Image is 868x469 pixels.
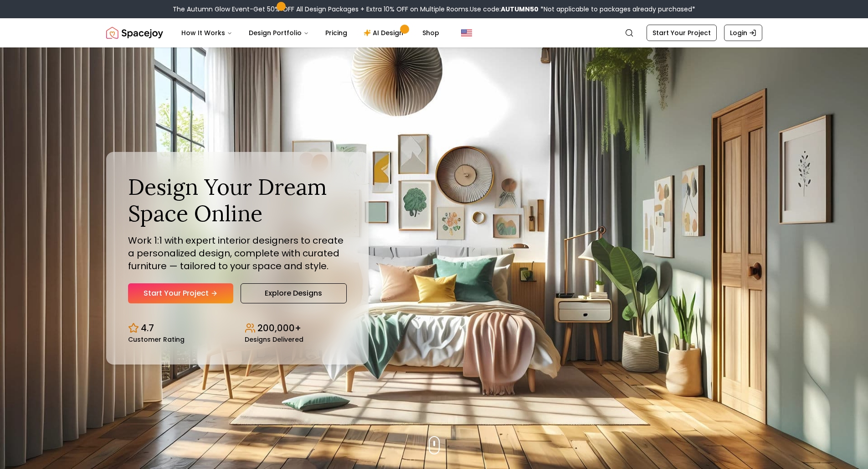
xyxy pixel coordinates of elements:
[241,283,347,303] a: Explore Designs
[173,5,695,14] div: The Autumn Glow Event-Get 50% OFF All Design Packages + Extra 10% OFF on Multiple Rooms.
[241,24,316,42] button: Design Portfolio
[356,24,413,42] a: AI Design
[245,336,303,343] small: Designs Delivered
[257,322,301,334] p: 200,000+
[461,27,472,38] img: United States
[501,5,539,14] b: AUTUMN50
[128,336,185,343] small: Customer Rating
[128,314,347,343] div: Design stats
[415,24,447,42] a: Shop
[128,283,233,303] a: Start Your Project
[318,24,354,42] a: Pricing
[128,174,347,226] h1: Design Your Dream Space Online
[128,234,347,272] p: Work 1:1 with expert interior designers to create a personalized design, complete with curated fu...
[470,5,539,14] span: Use code:
[724,25,762,41] a: Login
[106,18,762,47] nav: Global
[647,25,717,41] a: Start Your Project
[174,24,447,42] nav: Main
[174,24,240,42] button: How It Works
[106,24,163,42] a: Spacejoy
[106,24,163,42] img: Spacejoy Logo
[141,322,154,334] p: 4.7
[539,5,695,14] span: *Not applicable to packages already purchased*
